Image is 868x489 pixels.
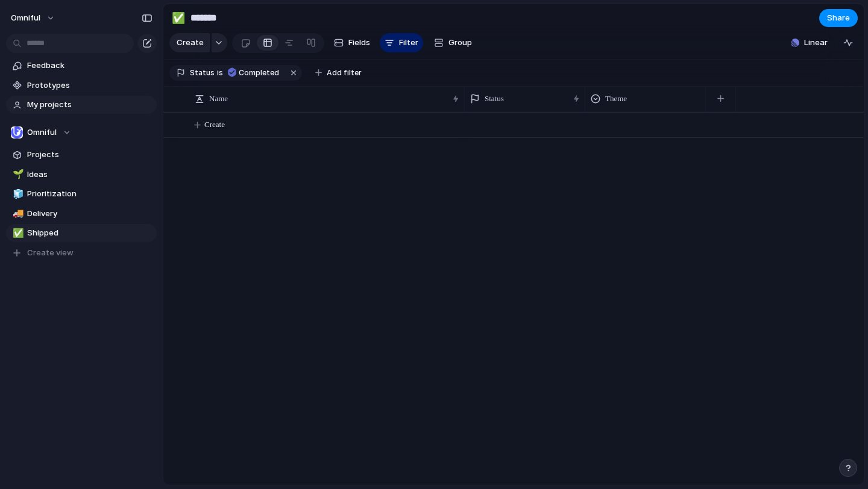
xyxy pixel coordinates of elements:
[786,34,832,52] button: Linear
[209,93,228,105] span: Name
[27,169,153,181] span: Ideas
[308,64,369,81] button: Add filter
[327,67,362,78] span: Add filter
[329,33,375,52] button: Fields
[6,123,157,142] button: Omniful
[6,224,157,242] a: ✅Shipped
[348,37,370,49] span: Fields
[6,185,157,203] a: 🧊Prioritization
[6,166,157,184] a: 🌱Ideas
[13,207,21,220] div: 🚚
[169,8,188,28] button: ✅
[27,208,153,220] span: Delivery
[27,227,153,239] span: Shipped
[239,67,279,78] span: Completed
[11,12,40,24] span: Omniful
[485,93,504,105] span: Status
[204,119,225,131] span: Create
[177,37,204,49] span: Create
[448,37,472,49] span: Group
[399,37,418,49] span: Filter
[169,33,210,52] button: Create
[27,60,153,72] span: Feedback
[6,57,157,75] a: Feedback
[605,93,627,105] span: Theme
[428,33,478,52] button: Group
[27,99,153,111] span: My projects
[5,8,61,28] button: Omniful
[11,227,23,239] button: ✅
[27,247,74,259] span: Create view
[6,205,157,223] a: 🚚Delivery
[11,169,23,181] button: 🌱
[13,226,21,240] div: ✅
[13,187,21,201] div: 🧊
[6,96,157,114] a: My projects
[6,146,157,164] a: Projects
[224,66,286,79] button: Completed
[172,10,185,26] div: ✅
[819,9,858,27] button: Share
[13,167,21,181] div: 🌱
[215,66,225,79] button: is
[11,188,23,200] button: 🧊
[804,37,828,49] span: Linear
[380,33,423,52] button: Filter
[27,126,57,139] span: Omniful
[217,67,223,78] span: is
[6,76,157,95] a: Prototypes
[827,12,850,24] span: Share
[11,208,23,220] button: 🚚
[27,149,153,161] span: Projects
[6,244,157,262] button: Create view
[27,79,153,92] span: Prototypes
[190,67,215,78] span: Status
[27,188,153,200] span: Prioritization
